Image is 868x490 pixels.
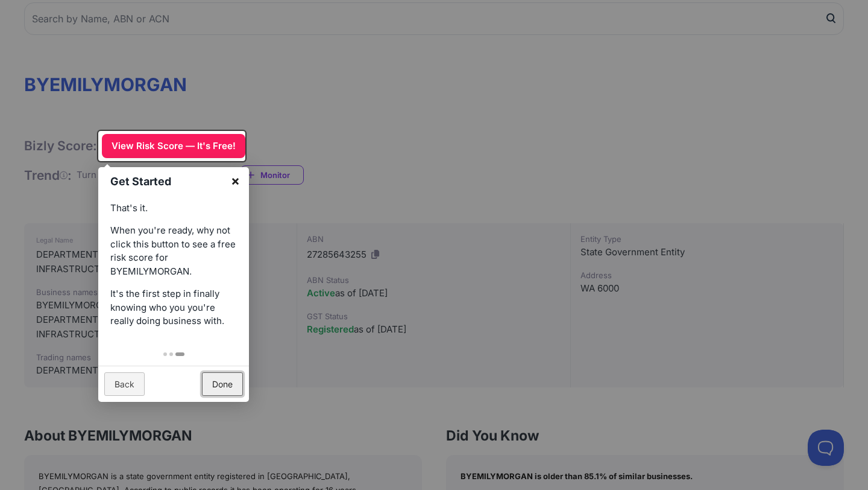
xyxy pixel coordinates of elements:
a: Back [104,372,145,396]
p: That's it. [110,202,237,215]
a: Done [202,372,243,396]
h1: Get Started [110,173,224,189]
p: It's the first step in finally knowing who you you're really doing business with. [110,287,237,328]
p: When you're ready, why not click this button to see a free risk score for BYEMILYMORGAN. [110,224,237,278]
a: × [222,167,249,194]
